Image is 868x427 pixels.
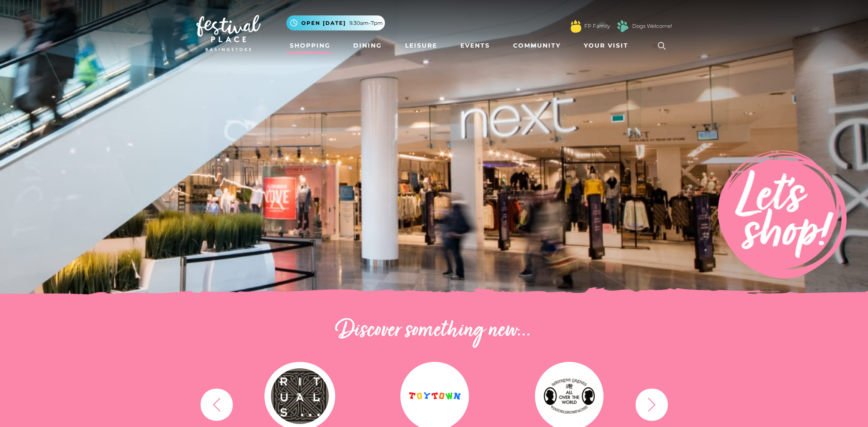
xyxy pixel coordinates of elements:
a: Dogs Welcome! [632,22,672,30]
a: Your Visit [580,38,636,54]
a: FP Family [584,22,610,30]
a: Leisure [402,38,441,54]
img: Festival Place Logo [196,15,261,51]
button: Open [DATE] 9.30am-7pm [286,15,385,30]
a: Community [510,38,564,54]
span: Open [DATE] [301,19,346,27]
a: Dining [350,38,385,54]
h2: Discover something new... [196,317,672,345]
a: Shopping [286,38,334,54]
span: 9.30am-7pm [349,19,383,27]
a: Events [457,38,493,54]
span: Your Visit [584,41,628,50]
